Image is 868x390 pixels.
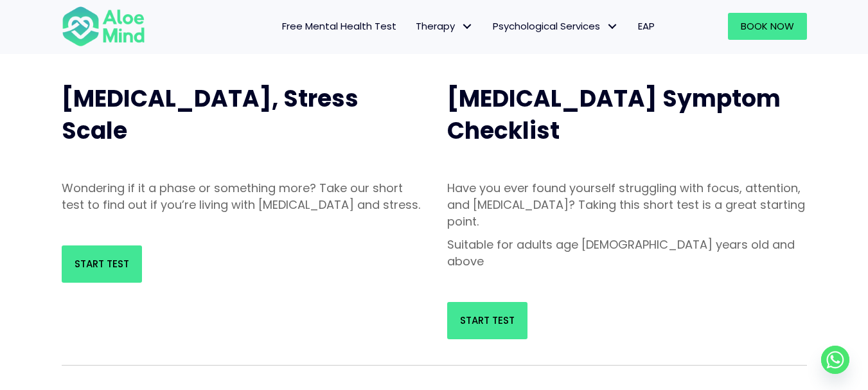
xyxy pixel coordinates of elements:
a: EAP [628,13,664,40]
span: Psychological Services: submenu [603,17,622,36]
a: Whatsapp [821,346,849,374]
a: Psychological ServicesPsychological Services: submenu [483,13,628,40]
p: Suitable for adults age [DEMOGRAPHIC_DATA] years old and above [447,236,807,270]
p: Wondering if it a phase or something more? Take our short test to find out if you’re living with ... [62,180,421,213]
a: Book Now [728,13,807,40]
span: Therapy [416,19,474,33]
span: Start Test [460,314,515,327]
a: TherapyTherapy: submenu [406,13,483,40]
span: Psychological Services [493,19,619,33]
nav: Menu [162,13,664,40]
a: Start Test [447,302,527,339]
span: Book Now [741,19,794,33]
span: Free Mental Health Test [282,19,396,33]
img: Aloe mind Logo [62,5,145,48]
span: [MEDICAL_DATA], Stress Scale [62,82,359,147]
span: EAP [638,19,655,33]
a: Start Test [62,245,142,283]
a: Free Mental Health Test [272,13,406,40]
span: [MEDICAL_DATA] Symptom Checklist [447,82,781,147]
span: Therapy: submenu [458,17,477,36]
p: Have you ever found yourself struggling with focus, attention, and [MEDICAL_DATA]? Taking this sh... [447,180,807,230]
span: Start Test [75,257,129,270]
